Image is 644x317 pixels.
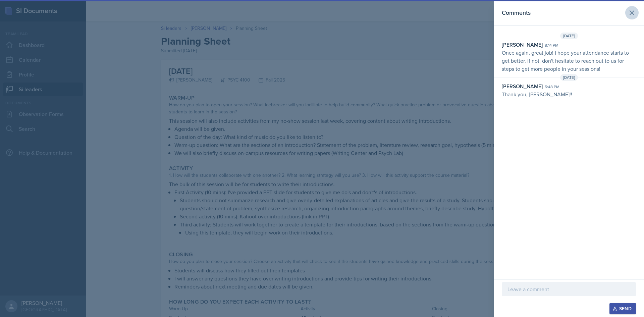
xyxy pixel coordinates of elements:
div: [PERSON_NAME] [502,82,543,90]
p: Once again, great job! I hope your attendance starts to get better. If not, don't hesitate to rea... [502,49,636,73]
p: Thank you, [PERSON_NAME]!! [502,90,636,98]
div: Send [614,306,632,311]
button: Send [609,303,636,314]
span: [DATE] [560,33,578,39]
div: 5:48 pm [545,84,559,90]
div: 8:14 pm [545,42,558,48]
span: [DATE] [560,74,578,81]
h2: Comments [502,8,531,17]
div: [PERSON_NAME] [502,41,543,49]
